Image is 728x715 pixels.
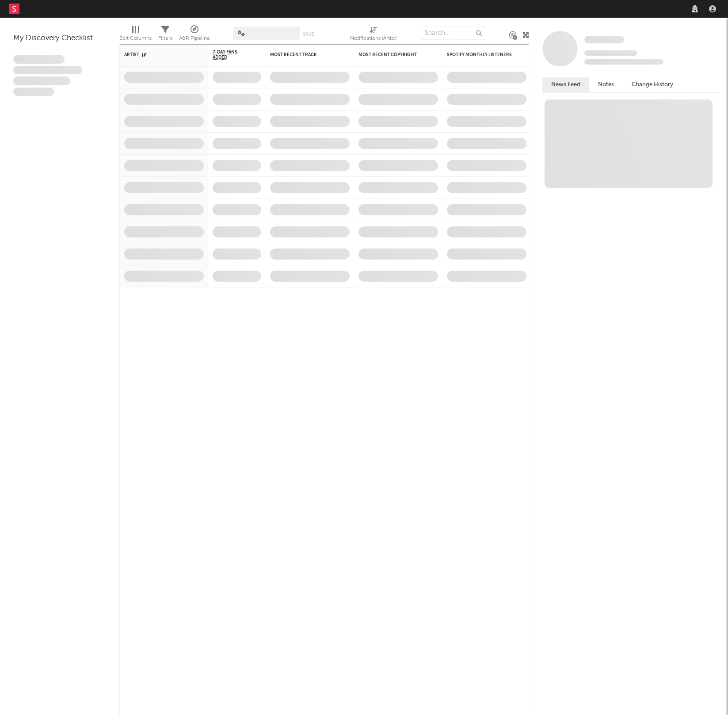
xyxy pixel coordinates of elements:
[213,50,248,60] span: 7-Day Fans Added
[584,36,624,43] span: Some Artist
[584,50,637,56] span: Tracking Since: [DATE]
[350,33,396,44] div: Notifications (Artist)
[13,55,65,64] span: Lorem ipsum dolor
[623,77,682,92] button: Change History
[270,52,336,57] div: Most Recent Track
[179,33,210,44] div: A&R Pipeline
[420,27,486,40] input: Search...
[158,22,172,48] div: Filters
[13,33,106,44] div: My Discovery Checklist
[158,33,172,44] div: Filters
[589,77,623,92] button: Notes
[124,52,191,57] div: Artist
[358,52,425,57] div: Most Recent Copyright
[542,77,589,92] button: News Feed
[350,22,396,48] div: Notifications (Artist)
[13,66,82,75] span: Integer aliquet in purus et
[584,59,663,65] span: 0 fans last week
[179,22,210,48] div: A&R Pipeline
[584,35,624,44] a: Some Artist
[447,52,513,57] div: Spotify Monthly Listeners
[119,22,152,48] div: Edit Columns
[303,32,314,37] button: Save
[13,88,54,96] span: Aliquam viverra
[119,33,152,44] div: Edit Columns
[13,76,70,85] span: Praesent ac interdum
